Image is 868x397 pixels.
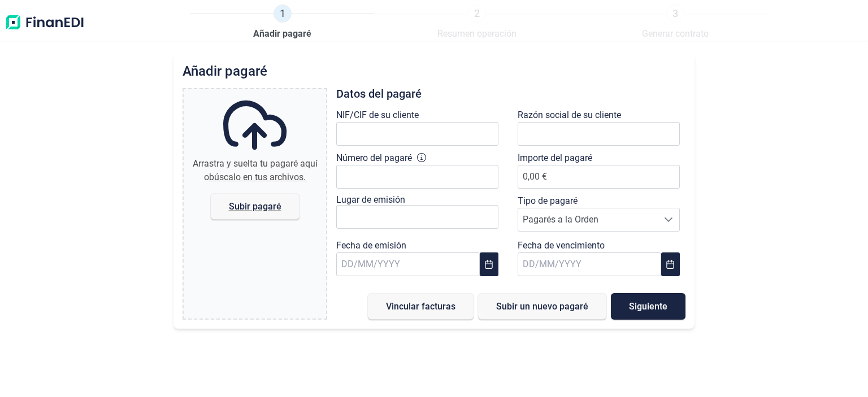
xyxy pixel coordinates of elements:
[274,5,292,23] span: 1
[336,194,405,205] label: Lugar de emisión
[518,252,661,276] input: DD/MM/YYYY
[611,293,685,320] button: Siguiente
[518,108,621,122] label: Razón social de su cliente
[336,252,480,276] input: DD/MM/YYYY
[496,302,588,311] span: Subir un nuevo pagaré
[336,88,685,99] h3: Datos del pagaré
[518,151,592,165] label: Importe del pagaré
[188,157,322,184] div: Arrastra y suelta tu pagaré aquí o
[518,239,605,252] label: Fecha de vencimiento
[386,302,455,311] span: Vincular facturas
[629,302,667,311] span: Siguiente
[518,208,658,231] span: Pagarés a la Orden
[480,252,498,276] button: Choose Date
[661,252,680,276] button: Choose Date
[183,63,685,79] h2: Añadir pagaré
[336,239,406,252] label: Fecha de emisión
[229,202,281,211] span: Subir pagaré
[253,5,311,41] a: 1Añadir pagaré
[253,27,311,41] span: Añadir pagaré
[209,172,306,182] span: búscalo en tus archivos.
[368,293,474,320] button: Vincular facturas
[336,151,412,165] label: Número del pagaré
[5,5,85,41] img: Logo de aplicación
[336,108,419,122] label: NIF/CIF de su cliente
[478,293,606,320] button: Subir un nuevo pagaré
[518,194,578,208] label: Tipo de pagaré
